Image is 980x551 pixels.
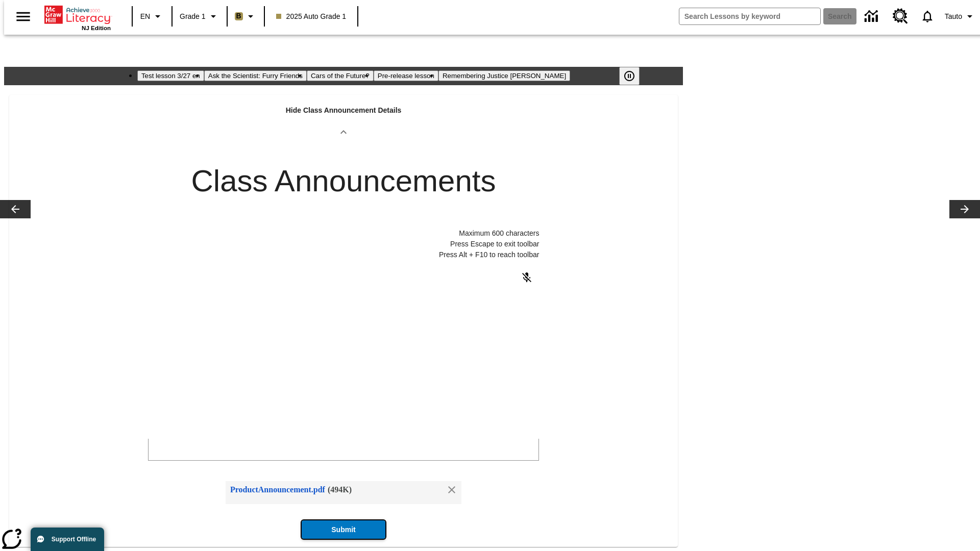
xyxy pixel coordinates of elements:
span: Support Offline [52,536,96,543]
span: Tauto [945,11,962,22]
a: Notifications [914,3,941,30]
div: Pause [619,67,650,85]
div: Home [44,4,111,31]
button: Grade: Grade 1, Select a grade [176,7,224,26]
button: Open side menu [8,2,38,32]
a: Attachment: ProductAnnouncement.pdf. Press enter to view the attachment. [230,484,356,502]
button: Boost Class color is light brown. Change class color [231,7,261,26]
span: EN [140,11,150,22]
button: Click to activate and allow voice recognition [514,265,539,290]
button: Profile/Settings [941,7,980,26]
button: Slide 3 Cars of the Future? [307,70,374,81]
a: Home [44,5,111,25]
button: Slide 5 Remembering Justice O'Connor [438,70,570,81]
span: B [236,10,241,22]
div: Hide Class Announcement Details [9,138,678,547]
a: Data Center [859,3,887,31]
button: Pause [619,67,640,85]
p: Press Alt + F10 to reach toolbar [148,249,540,260]
div: Hide Class Announcement Details [9,95,678,138]
body: Maximum 600 characters Press Escape to exit toolbar Press Alt + F10 to reach toolbar [4,8,149,27]
p: Press Escape to exit toolbar [148,239,540,249]
p: Hide Class Announcement Details [286,105,402,116]
button: Submit [302,520,385,539]
div: Remove attachment [445,484,459,502]
button: Slide 4 Pre-release lesson [374,70,438,81]
span: 2025 Auto Grade 1 [276,11,347,22]
p: Class Announcements attachment at [DATE] 7:05:29 PM [4,8,149,27]
h2: Class Announcements [191,163,496,199]
a: Resource Center, Will open in new tab [887,3,914,30]
button: Language: EN, Select a language [136,7,168,26]
button: Lesson carousel, Next [949,200,980,218]
div: ( 494 K) [328,484,352,505]
button: Slide 1 Test lesson 3/27 en [137,70,204,81]
p: Maximum 600 characters [148,228,540,239]
div: ProductAnnouncement.pdf [230,484,328,505]
span: Grade 1 [180,11,206,22]
button: Support Offline [31,528,104,551]
button: Slide 2 Ask the Scientist: Furry Friends [204,70,307,81]
input: search field [679,8,820,24]
span: NJ Edition [82,25,111,31]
